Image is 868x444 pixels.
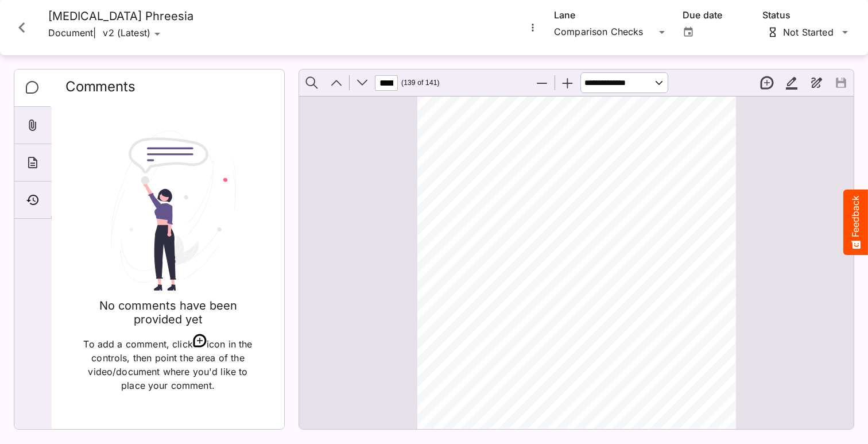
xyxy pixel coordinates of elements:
[14,182,51,219] div: Timeline
[554,23,655,41] div: Comparison Checks
[79,334,257,392] p: To add a comment, click icon in the controls, then point the area of the video/document where you...
[97,130,239,292] img: No threads
[804,71,828,95] button: Draw
[79,299,257,327] h4: No comments have been provided yet
[65,79,270,102] h2: Comments
[843,190,868,255] button: Feedback
[767,26,835,38] div: Not Started
[14,70,52,107] div: Comments
[681,25,696,40] button: Open
[350,71,374,95] button: Next Page
[300,71,324,95] button: Find in Document
[525,20,540,35] button: More options for Entyvio Phreesia
[14,107,51,144] div: Attachments
[14,144,51,182] div: About
[48,9,193,24] h4: [MEDICAL_DATA] Phreesia
[755,71,779,95] button: New thread
[48,24,93,44] p: Document
[93,26,96,40] span: |
[400,71,442,95] span: (⁨139⁩ of ⁨141⁩)
[556,71,580,95] button: Zoom In
[103,26,150,43] div: v2 (Latest)
[530,71,554,95] button: Zoom Out
[780,71,804,95] button: Highlight
[193,334,207,348] img: new-thread.svg
[324,71,348,95] button: Previous Page
[5,10,39,45] button: Close card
